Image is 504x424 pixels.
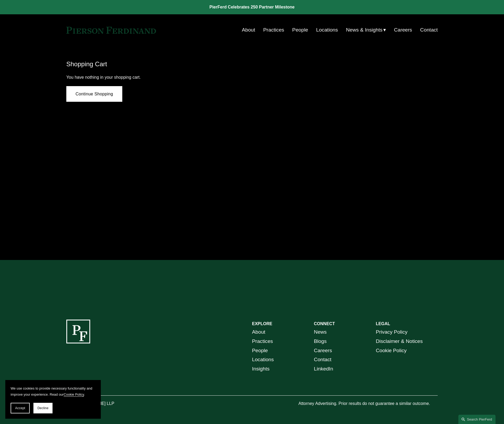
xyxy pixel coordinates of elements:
span: Accept [15,406,25,410]
p: Attorney Advertising. Prior results do not guarantee a similar outcome. [298,400,438,408]
button: Accept [11,403,30,413]
a: People [292,25,308,35]
a: Cookie Policy [64,392,84,396]
a: LinkedIn [314,364,333,374]
a: About [252,328,265,337]
a: Contact [314,355,331,364]
a: Disclaimer & Notices [376,337,423,346]
a: Practices [263,25,284,35]
button: Decline [33,403,53,413]
a: Insights [252,364,270,374]
a: People [252,346,268,355]
p: You have nothing in your shopping cart. [66,74,438,80]
a: About [242,25,255,35]
a: Cookie Policy [376,346,407,355]
section: Cookie banner [5,380,101,419]
a: Practices [252,337,273,346]
h2: Shopping Cart [66,61,438,67]
a: Blogs [314,337,327,346]
p: © [PERSON_NAME] LLP [66,400,144,408]
a: Continue Shopping [66,86,122,102]
span: News & Insights [346,25,383,35]
a: Locations [316,25,338,35]
strong: LEGAL [376,321,390,326]
strong: EXPLORE [252,321,272,326]
p: We use cookies to provide necessary functionality and improve your experience. Read our . [11,385,95,397]
a: News [314,328,327,337]
a: Contact [420,25,438,35]
a: Careers [394,25,412,35]
a: Locations [252,355,274,364]
span: Decline [37,406,49,410]
a: Search this site [458,415,496,424]
a: Careers [314,346,332,355]
a: folder dropdown [346,25,386,35]
strong: CONNECT [314,321,335,326]
a: Privacy Policy [376,328,407,337]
